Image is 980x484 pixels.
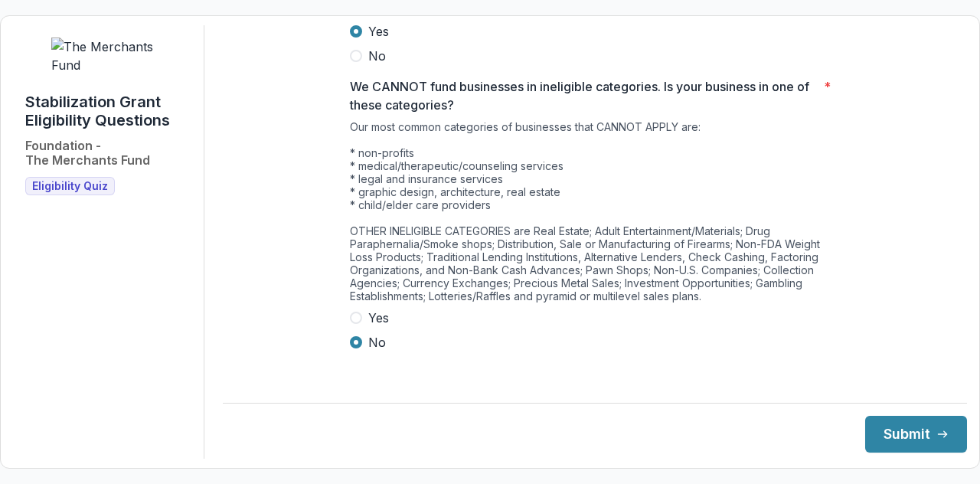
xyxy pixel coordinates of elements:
[368,22,389,41] span: Yes
[25,139,150,168] h2: Foundation - The Merchants Fund
[368,309,389,327] span: Yes
[350,77,818,114] p: We CANNOT fund businesses in ineligible categories. Is your business in one of these categories?
[368,333,386,352] span: No
[350,120,840,309] div: Our most common categories of businesses that CANNOT APPLY are: * non-profits * medical/therapeut...
[865,416,967,453] button: Submit
[32,180,108,193] span: Eligibility Quiz
[368,47,386,65] span: No
[51,38,166,74] img: The Merchants Fund
[25,93,191,129] h1: Stabilization Grant Eligibility Questions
